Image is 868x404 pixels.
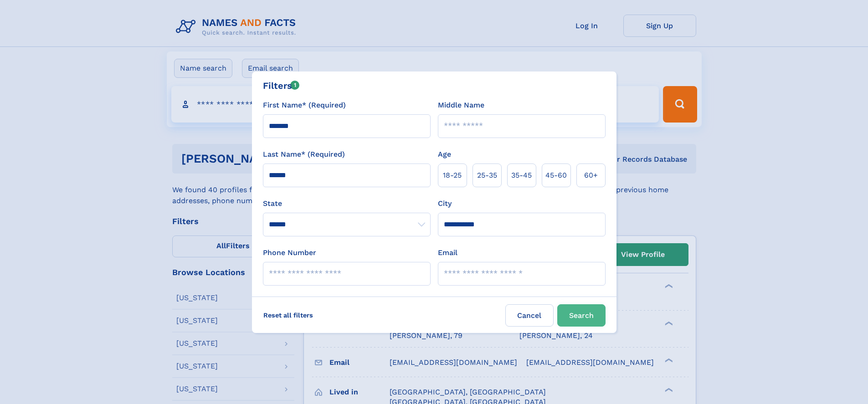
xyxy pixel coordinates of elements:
label: Phone Number [263,247,316,258]
span: 45‑60 [545,170,567,181]
label: Age [438,149,451,160]
label: Email [438,247,457,258]
span: 25‑35 [477,170,497,181]
button: Search [557,304,606,327]
label: Middle Name [438,100,484,111]
label: State [263,198,431,209]
label: Cancel [505,304,554,327]
span: 35‑45 [511,170,532,181]
span: 18‑25 [443,170,462,181]
label: Reset all filters [257,304,319,326]
label: Last Name* (Required) [263,149,345,160]
div: Filters [263,79,300,92]
span: 60+ [584,170,598,181]
label: City [438,198,452,209]
label: First Name* (Required) [263,100,346,111]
